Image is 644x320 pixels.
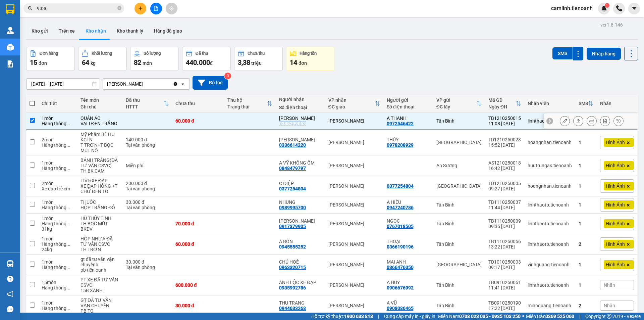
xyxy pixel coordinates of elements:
div: TB1110250009 [488,218,521,224]
div: BÁNH TRÁNG(ĐÃ TƯ VẤN CSVC) [80,157,119,168]
img: icon-new-feature [601,5,607,11]
div: [PERSON_NAME] [328,262,380,267]
div: TB0910250061 [488,280,521,285]
div: TB0910250190 [488,300,521,306]
div: 2 món [42,181,74,186]
div: 13:22 [DATE] [488,244,521,249]
img: warehouse-icon [7,27,14,34]
span: ... [66,241,70,247]
button: Kho thanh lý [111,23,149,39]
div: TH BK CAM [80,168,119,174]
img: warehouse-icon [7,44,14,51]
div: HỘP TRẮNG ĐỎ [80,205,119,210]
sup: 3 [224,73,231,79]
div: [GEOGRAPHIC_DATA] [436,183,482,189]
div: 09:35 [DATE] [488,224,521,229]
span: Hình Ảnh [606,202,625,208]
div: vinhquang.tienoanh [528,262,572,267]
div: Đơn hàng [40,51,58,56]
div: THÚY THANH [279,137,321,142]
div: 1 món [42,259,74,265]
button: Chưa thu3,38 triệu [234,47,283,71]
div: 0767018505 [387,224,414,229]
span: message [7,306,13,312]
div: 1 [579,282,593,288]
div: TH TRƠN [80,247,119,252]
div: Ngày ĐH [488,104,516,109]
span: 14 [290,58,297,66]
span: kg [91,60,96,66]
input: Tìm tên, số ĐT hoặc mã đơn [37,5,116,12]
div: [PERSON_NAME] [328,303,380,308]
span: 1 [606,3,608,8]
div: [PERSON_NAME] [328,118,380,124]
div: 2 [579,241,593,247]
div: Nhãn [600,101,634,106]
div: 0963320715 [279,265,306,270]
div: Trạng thái [227,104,267,109]
div: 1 [579,163,593,168]
div: QUẦN ÁO [80,116,119,121]
div: XE ĐẠP HỒNG +T CHỮ ĐEN TO [80,183,119,194]
img: logo-vxr [6,4,14,14]
button: file-add [150,3,162,14]
div: 0945555252 [279,244,306,249]
div: 1 [579,183,593,189]
div: Số điện thoại [279,105,321,110]
div: 1 [579,221,593,226]
div: Tại văn phòng [126,142,169,148]
div: 24 kg [42,247,74,252]
div: TD1210250005 [488,181,521,186]
div: Tân Bình [436,241,482,247]
div: 30.000 đ [175,303,221,308]
div: A VỸ KHÔNG ỐM [279,160,321,166]
span: 64 [82,58,89,66]
div: Tân Bình [436,202,482,208]
span: Hình Ảnh [606,139,625,145]
div: Tại văn phòng [126,265,169,270]
div: 2 [579,303,593,308]
th: Toggle SortBy [433,95,485,112]
span: copyright [607,314,611,319]
button: Số lượng82món [130,47,179,71]
span: ... [66,221,70,226]
div: 1 [579,202,593,208]
div: [GEOGRAPHIC_DATA] [436,262,482,267]
div: Khối lượng [92,51,112,56]
svg: Clear value [173,81,178,87]
div: 1 món [42,300,74,306]
span: Hình Ảnh [606,241,625,247]
div: Xe đạp trẻ em [42,186,74,191]
div: Hàng thông thường [42,241,74,247]
div: 15B XANH [80,288,119,293]
div: Tân Bình [436,221,482,226]
div: C ĐIỆP [279,181,321,186]
div: 0908086465 [387,306,414,311]
div: pb tiến oanh [80,267,119,273]
span: file-add [154,6,158,11]
div: Hàng thông thường [42,142,74,148]
div: 0388299053 [279,121,306,126]
span: ... [66,142,70,148]
span: Nhãn [604,303,615,308]
input: Select a date range. [26,79,100,89]
div: 15 món [42,280,74,285]
strong: 0369 525 060 [545,314,574,319]
div: Hàng thông thường [42,285,74,290]
span: ... [66,121,70,126]
div: TIVI+XE ĐẠP [80,178,119,183]
button: aim [166,3,177,14]
div: 60.000 đ [175,241,221,247]
div: Đã thu [126,97,163,103]
th: Toggle SortBy [122,95,172,112]
span: camlinh.tienoanh [546,4,598,12]
div: 1 món [42,160,74,166]
div: Chưa thu [175,101,221,106]
div: 0978208929 [387,142,414,148]
span: Miền Nam [438,313,521,320]
th: Toggle SortBy [575,95,597,112]
span: đơn [39,60,47,66]
button: Trên xe [53,23,80,39]
sup: 1 [605,3,609,8]
span: notification [7,291,13,297]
